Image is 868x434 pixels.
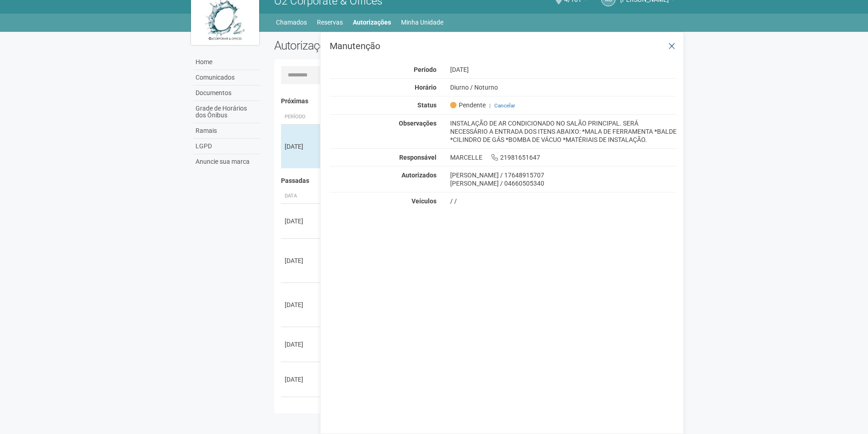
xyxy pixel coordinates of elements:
a: Documentos [193,86,261,101]
div: MARCELLE 21981651647 [443,153,684,161]
strong: Status [417,101,437,109]
h4: Passadas [281,177,671,184]
strong: Observações [399,120,437,127]
a: LGPD [193,139,261,154]
strong: Período [414,66,437,73]
strong: Horário [415,84,437,91]
a: Anuncie sua marca [193,154,261,169]
div: / / [450,197,677,205]
a: Reservas [317,16,343,29]
h2: Autorizações [274,39,469,52]
div: [DATE] [443,66,684,74]
span: | [489,102,491,109]
h4: Próximas [281,98,671,105]
div: INSTALAÇÃO DE AR CONDICIONADO NO SALÃO PRINCIPAL. SERÁ NECESSÁRIO A ENTRADA DOS ITENS ABAIXO: *MA... [443,119,684,144]
a: Chamados [276,16,307,29]
div: [DATE] [285,217,318,226]
div: [DATE] [285,375,318,384]
div: [DATE] [285,300,318,309]
div: [PERSON_NAME] / 04660505340 [450,179,677,187]
h3: Manutenção [330,41,677,50]
th: Período [281,110,322,125]
a: Autorizações [353,16,391,29]
strong: Autorizados [401,172,437,179]
a: Home [193,55,261,70]
div: [DATE] [285,256,318,265]
div: [DATE] [285,340,318,349]
th: Data [281,189,322,204]
div: [PERSON_NAME] / 17648915707 [450,171,677,179]
div: [DATE] [285,142,318,151]
a: Ramais [193,123,261,139]
a: Comunicados [193,70,261,86]
span: Pendente [450,101,486,109]
a: Minha Unidade [401,16,443,29]
a: Cancelar [494,102,515,109]
a: Grade de Horários dos Ônibus [193,101,261,123]
strong: Veículos [411,197,437,205]
strong: Responsável [399,154,437,161]
div: Diurno / Noturno [443,83,684,91]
